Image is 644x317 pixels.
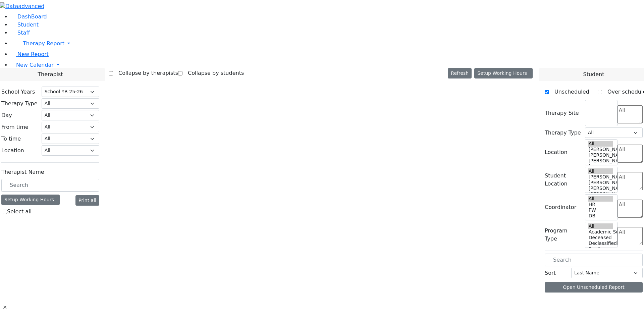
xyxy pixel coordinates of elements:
[545,282,643,293] button: Open Unscheduled Report
[588,196,613,202] option: All
[23,40,64,47] span: Therapy Report
[545,269,556,277] label: Sort
[17,21,39,28] span: Student
[1,147,24,155] label: Location
[11,30,30,36] a: Staff
[1,88,35,96] label: School Years
[545,129,581,137] label: Therapy Type
[583,70,604,78] span: Student
[618,200,643,218] textarea: Search
[17,51,49,57] span: New Report
[545,254,643,266] input: Search
[588,223,613,229] option: All
[618,172,643,190] textarea: Search
[618,145,643,163] textarea: Search
[588,186,613,191] option: [PERSON_NAME] 3
[11,13,47,20] a: DashBoard
[11,21,39,28] a: Student
[588,207,613,213] option: PW
[588,241,613,246] option: Declassified
[38,70,63,78] span: Therapist
[618,105,643,123] textarea: Search
[545,227,581,243] label: Program Type
[588,180,613,186] option: [PERSON_NAME] 4
[1,179,99,192] input: Search
[549,87,589,97] label: Unscheduled
[588,202,613,207] option: HR
[588,235,613,241] option: Deceased
[1,123,29,131] label: From time
[588,213,613,219] option: DB
[618,227,643,245] textarea: Search
[1,135,21,143] label: To time
[588,219,613,224] option: AH
[588,158,613,164] option: [PERSON_NAME] 3
[1,195,60,205] div: Setup Working Hours
[588,229,613,235] option: Academic Support
[1,100,38,108] label: Therapy Type
[545,109,579,117] label: Therapy Site
[182,68,244,78] label: Collapse by students
[75,195,99,206] button: Print all
[588,174,613,180] option: [PERSON_NAME] 5
[11,58,644,72] a: New Calendar
[588,147,613,152] option: [PERSON_NAME] 5
[545,203,576,211] label: Coordinator
[474,68,533,78] button: Setup Working Hours
[588,246,613,252] option: Declines
[1,111,12,119] label: Day
[17,30,30,36] span: Staff
[588,164,613,169] option: [PERSON_NAME] 2
[16,62,54,68] span: New Calendar
[17,13,47,20] span: DashBoard
[1,168,44,176] label: Therapist Name
[448,68,472,78] button: Refresh
[11,37,644,50] a: Therapy Report
[113,68,178,78] label: Collapse by therapists
[3,303,7,311] span: ×
[588,141,613,147] option: All
[7,208,32,216] label: Select all
[545,148,568,156] label: Location
[588,191,613,197] option: [PERSON_NAME] 2
[588,168,613,174] option: All
[588,152,613,158] option: [PERSON_NAME] 4
[11,51,49,57] a: New Report
[545,172,581,188] label: Student Location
